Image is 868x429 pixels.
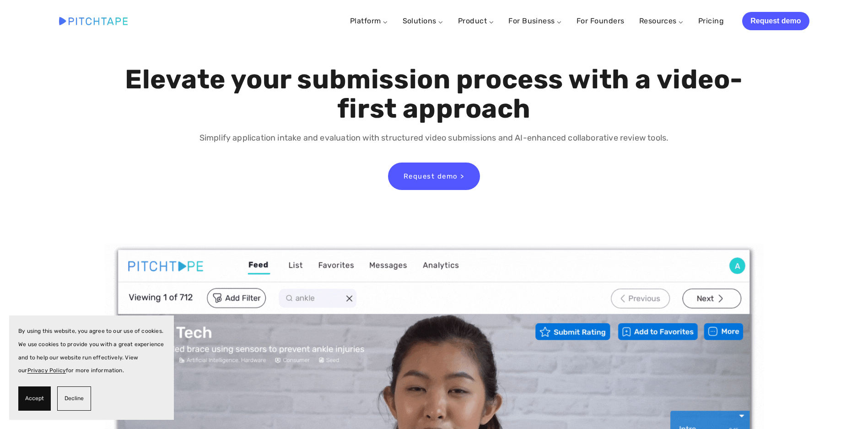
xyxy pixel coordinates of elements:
[18,325,165,377] p: By using this website, you agree to our use of cookies. We use cookies to provide you with a grea...
[639,16,684,25] a: Resources ⌵
[25,392,44,405] span: Accept
[18,386,51,411] button: Accept
[403,16,443,25] a: Solutions ⌵
[388,163,480,190] a: Request demo >
[350,16,388,25] a: Platform ⌵
[577,13,625,29] a: For Founders
[59,17,128,25] img: Pitchtape | Video Submission Management Software
[27,367,66,374] a: Privacy Policy
[57,386,91,411] button: Decline
[742,12,809,30] a: Request demo
[123,131,745,145] p: Simplify application intake and evaluation with structured video submissions and AI-enhanced coll...
[508,16,562,25] a: For Business ⌵
[458,16,494,25] a: Product ⌵
[9,315,174,420] section: Cookie banner
[65,392,84,405] span: Decline
[698,13,724,29] a: Pricing
[123,65,745,124] h1: Elevate your submission process with a video-first approach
